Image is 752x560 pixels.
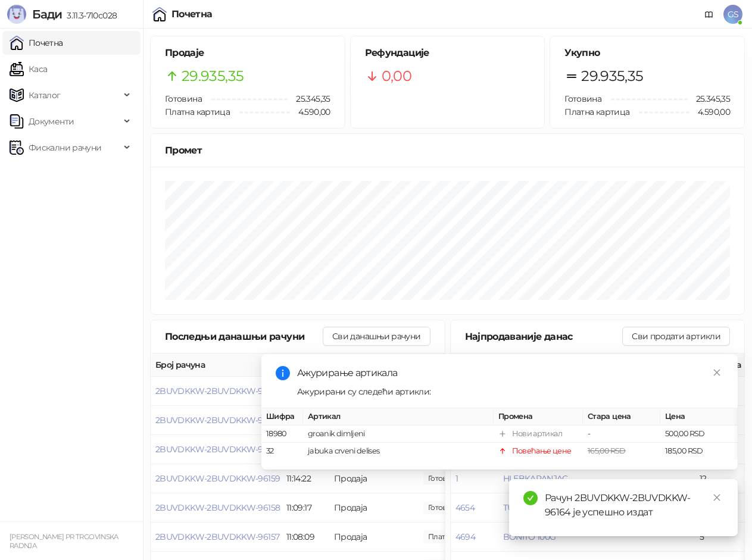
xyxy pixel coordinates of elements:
th: Број рачуна [151,353,282,377]
button: 2BUVDKKW-2BUVDKKW-96161 [155,415,278,426]
th: Начини плаћања [419,353,538,377]
button: Сви данашњи рачуни [323,327,430,346]
td: 11:08:09 [282,523,329,552]
span: Готовина [564,93,601,104]
span: 165,00 RSD [588,446,626,455]
button: 2BUVDKKW-2BUVDKKW-96160 [155,444,280,455]
td: 18980 [261,426,303,443]
th: Назив [498,353,695,377]
th: Цена [660,408,738,426]
div: Промет [165,143,730,158]
span: 4.590,00 [689,105,730,118]
span: Платна картица [165,107,230,117]
span: 29.935,35 [182,65,244,87]
th: Врста трансакције [329,353,419,377]
button: BONITO 100G [503,531,556,542]
span: Платна картица [564,107,629,117]
a: Close [710,366,723,379]
span: Готовина [165,93,202,104]
span: 4.590,00 [290,105,330,118]
th: Шифра [451,353,498,377]
th: Промена [494,408,583,426]
button: 2BUVDKKW-2BUVDKKW-96157 [155,531,279,542]
td: groanik dimljeni [303,426,494,443]
span: 542,00 [423,530,487,543]
span: GS [723,5,742,24]
span: close [713,368,721,377]
button: 2BUVDKKW-2BUVDKKW-96158 [155,502,280,513]
img: Logo [7,5,26,24]
h5: Продаје [165,46,330,60]
span: Фискални рачуни [29,136,101,159]
span: 25.345,35 [288,92,330,105]
a: Каса [10,57,47,81]
td: Продаја [329,523,419,552]
td: 32 [261,443,303,460]
h5: Рефундације [365,46,531,60]
th: Стара цена [583,408,660,426]
td: - [583,426,660,443]
span: Бади [32,7,62,21]
div: Почетна [171,10,213,19]
div: Ажурирани су следећи артикли: [297,385,723,398]
span: 3.11.3-710c028 [62,10,117,21]
td: 185,00 RSD [660,443,738,460]
th: Артикал [303,408,494,426]
td: 500,00 RSD [660,426,738,443]
a: Документација [700,5,719,24]
th: Шифра [261,408,303,426]
button: 2BUVDKKW-2BUVDKKW-96162 [155,386,280,396]
button: 4694 [455,531,475,542]
div: Нови артикал [512,428,562,440]
small: [PERSON_NAME] PR TRGOVINSKA RADNJA [10,533,118,550]
h5: Укупно [564,46,730,60]
th: Количина [695,353,748,377]
span: 29.935,35 [581,65,643,87]
span: 0,00 [382,65,411,87]
div: Повећање цене [512,445,572,457]
a: Почетна [10,31,63,55]
td: 11:09:17 [282,493,329,523]
span: info-circle [276,366,290,380]
button: Сви продати артикли [622,327,730,346]
td: jabuka crveni delises [303,443,494,460]
button: 2BUVDKKW-2BUVDKKW-96159 [155,473,280,484]
th: Време [282,353,329,377]
div: Ажурирање артикала [297,366,723,380]
span: 807,18 [423,501,464,514]
span: Каталог [29,83,61,107]
button: TUBORG [503,502,538,513]
button: 4654 [455,502,475,513]
div: Најпродаваније данас [465,329,623,344]
span: 25.345,35 [688,92,730,105]
td: Продаја [329,493,419,523]
div: Последњи данашњи рачуни [165,329,323,344]
span: Документи [29,110,74,133]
